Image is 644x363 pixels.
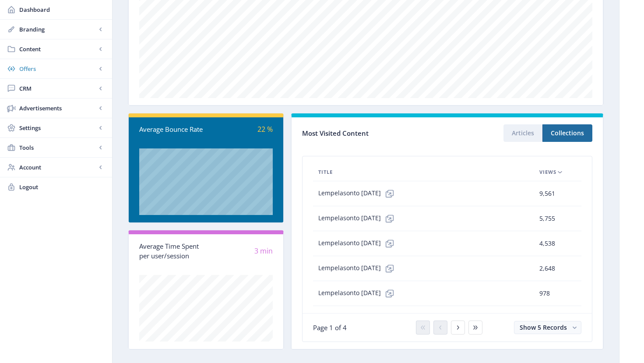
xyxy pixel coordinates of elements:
span: Lempelasonto [DATE] [318,260,398,277]
span: Lempelasonto [DATE] [318,285,398,302]
span: Lempelasonto [DATE] [318,185,398,202]
span: 5,755 [539,213,555,224]
div: Average Time Spent per user/session [139,241,206,261]
span: CRM [19,84,96,93]
span: 9,561 [539,188,555,199]
span: 22 % [257,124,273,134]
span: Title [318,167,333,177]
span: Content [19,45,96,53]
button: Collections [542,124,592,142]
span: Branding [19,25,96,34]
span: Settings [19,123,96,132]
span: Account [19,163,96,172]
div: 3 min [206,246,273,256]
span: Page 1 of 4 [313,323,347,332]
span: Offers [19,64,96,73]
span: Show 5 Records [520,323,567,331]
span: 978 [539,288,550,299]
span: Dashboard [19,5,105,14]
span: Tools [19,143,96,152]
span: Lempelasonto [DATE] [318,235,398,252]
div: Most Visited Content [302,127,447,140]
div: Average Bounce Rate [139,124,206,134]
span: 2,648 [539,263,555,274]
span: Views [539,167,556,177]
span: 4,538 [539,238,555,249]
span: Advertisements [19,104,96,113]
span: Logout [19,183,105,191]
button: Articles [503,124,542,142]
button: Show 5 Records [514,321,581,334]
span: Lempelasonto [DATE] [318,210,398,227]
